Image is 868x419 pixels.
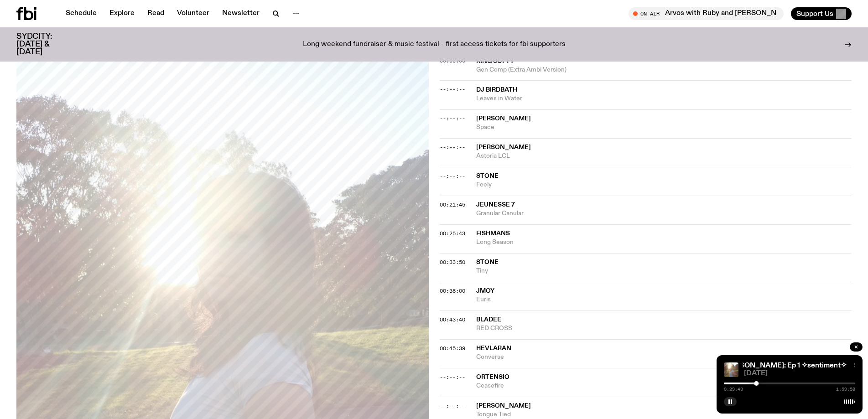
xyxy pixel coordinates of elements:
[476,316,501,323] span: Bladee
[440,316,465,323] span: 00:43:40
[60,7,102,20] a: Schedule
[791,7,852,20] button: Support Us
[476,152,852,160] span: Astoria LCL
[476,345,511,352] span: Hevlaran
[440,259,465,266] span: 00:33:50
[440,287,465,295] span: 00:38:00
[16,33,75,56] h3: SYDCITY: [DATE] & [DATE]
[476,230,510,237] span: Fishmans
[142,7,170,20] a: Read
[683,362,847,369] a: Sunset with [PERSON_NAME]: Ep 1 ✧sentiment✧
[476,66,852,74] span: Gen Comp (Extra Ambi Version)
[476,115,531,122] span: [PERSON_NAME]
[476,288,494,294] span: jmoy
[440,86,465,93] span: --:--:--
[796,10,833,18] span: Support Us
[440,402,465,409] span: --:--:--
[476,374,509,380] span: Ortensio
[440,230,465,237] span: 00:25:43
[476,259,499,265] span: Stone
[476,202,515,208] span: Jeunesse 7
[440,345,465,352] span: 00:45:39
[476,410,852,419] span: Tongue Tied
[476,238,852,247] span: Long Season
[836,387,855,392] span: 1:59:58
[476,295,852,304] span: Euris
[476,94,852,103] span: Leaves in Water
[440,231,465,236] button: 00:25:43
[476,267,852,275] span: Tiny
[629,7,784,20] button: On AirArvos with Ruby and [PERSON_NAME]
[172,7,215,20] a: Volunteer
[217,7,265,20] a: Newsletter
[440,260,465,265] button: 00:33:50
[440,373,465,381] span: --:--:--
[440,202,465,207] button: 00:21:45
[440,317,465,322] button: 00:43:40
[476,209,852,218] span: Granular Canular
[104,7,140,20] a: Explore
[476,403,531,409] span: [PERSON_NAME]
[440,144,465,151] span: --:--:--
[440,115,465,122] span: --:--:--
[476,181,852,189] span: Feely
[440,346,465,351] button: 00:45:39
[476,382,852,390] span: Ceasefire
[303,41,566,49] p: Long weekend fundraiser & music festival - first access tickets for fbi supporters
[476,144,531,150] span: [PERSON_NAME]
[476,173,499,179] span: Stone
[744,370,855,377] span: [DATE]
[476,353,852,362] span: Converse
[476,324,852,333] span: RED CROSS
[476,123,852,132] span: Space
[440,58,465,63] button: 00:00:00
[440,201,465,208] span: 00:21:45
[476,58,514,64] span: King Softy
[724,387,743,392] span: 0:29:43
[476,87,517,93] span: DJ Birdbath
[440,289,465,294] button: 00:38:00
[440,172,465,180] span: --:--:--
